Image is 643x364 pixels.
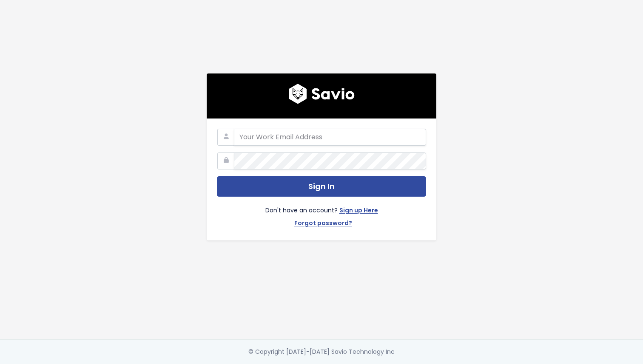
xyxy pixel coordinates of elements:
[217,176,426,197] button: Sign In
[289,84,355,104] img: logo600x187.a314fd40982d.png
[339,205,378,217] a: Sign up Here
[234,129,426,146] input: Your Work Email Address
[294,218,352,230] a: Forgot password?
[217,197,426,230] div: Don't have an account?
[248,347,395,357] div: © Copyright [DATE]-[DATE] Savio Technology Inc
